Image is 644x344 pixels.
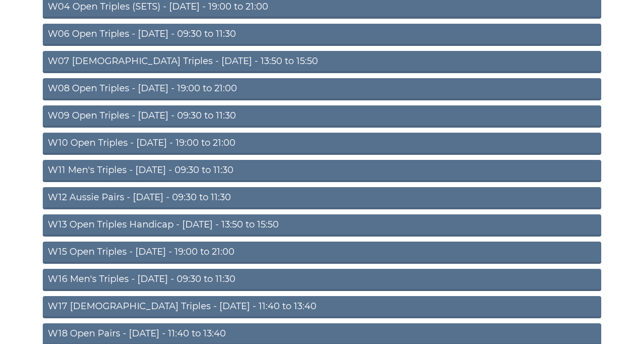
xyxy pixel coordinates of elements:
a: W07 [DEMOGRAPHIC_DATA] Triples - [DATE] - 13:50 to 15:50 [43,51,601,73]
a: W10 Open Triples - [DATE] - 19:00 to 21:00 [43,133,601,155]
a: W09 Open Triples - [DATE] - 09:30 to 11:30 [43,105,601,128]
a: W15 Open Triples - [DATE] - 19:00 to 21:00 [43,242,601,264]
a: W17 [DEMOGRAPHIC_DATA] Triples - [DATE] - 11:40 to 13:40 [43,296,601,318]
a: W11 Men's Triples - [DATE] - 09:30 to 11:30 [43,160,601,182]
a: W06 Open Triples - [DATE] - 09:30 to 11:30 [43,24,601,46]
a: W13 Open Triples Handicap - [DATE] - 13:50 to 15:50 [43,214,601,237]
a: W08 Open Triples - [DATE] - 19:00 to 21:00 [43,78,601,100]
a: W16 Men's Triples - [DATE] - 09:30 to 11:30 [43,269,601,291]
a: W12 Aussie Pairs - [DATE] - 09:30 to 11:30 [43,187,601,209]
